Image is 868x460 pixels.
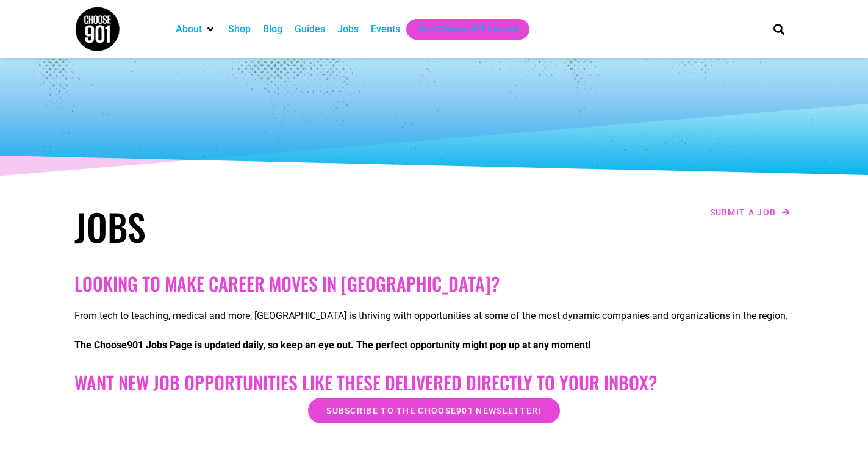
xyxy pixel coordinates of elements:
strong: The Choose901 Jobs Page is updated daily, so keep an eye out. The perfect opportunity might pop u... [74,339,590,351]
a: Events [371,22,400,37]
a: Subscribe to the Choose901 newsletter! [308,398,559,423]
div: Search [769,19,789,39]
a: Jobs [337,22,359,37]
a: Submit a job [706,204,794,220]
span: Subscribe to the Choose901 newsletter! [326,406,541,415]
p: From tech to teaching, medical and more, [GEOGRAPHIC_DATA] is thriving with opportunities at some... [74,309,794,323]
a: Get Choose901 Emails [418,22,517,37]
a: Guides [295,22,325,37]
h2: Want New Job Opportunities like these Delivered Directly to your Inbox? [74,372,794,394]
a: About [176,22,202,37]
a: Shop [228,22,251,37]
nav: Main nav [170,19,753,40]
h2: Looking to make career moves in [GEOGRAPHIC_DATA]? [74,273,794,295]
span: Submit a job [710,208,777,217]
a: Blog [263,22,282,37]
div: About [170,19,222,40]
h1: Jobs [74,204,428,248]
